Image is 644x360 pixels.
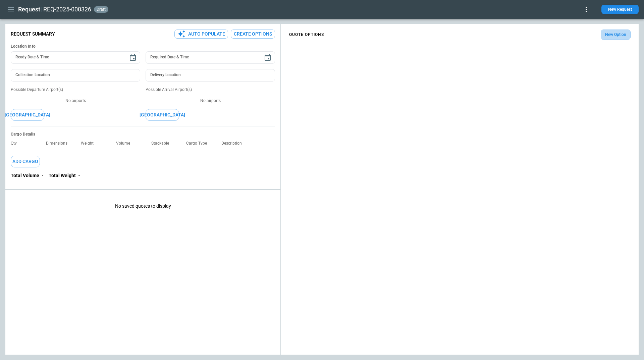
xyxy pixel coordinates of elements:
[46,141,73,146] p: Dimensions
[42,173,43,178] p: -
[43,5,91,13] h2: REQ-2025-000326
[601,30,631,40] button: New Option
[78,173,80,178] p: -
[11,132,275,137] h6: Cargo Details
[18,5,40,13] h1: Request
[11,98,140,104] p: No airports
[11,31,55,37] p: Request Summary
[81,141,99,146] p: Weight
[126,51,140,64] button: Choose date
[49,173,76,178] p: Total Weight
[231,30,275,39] button: Create Options
[146,109,179,121] button: [GEOGRAPHIC_DATA]
[146,98,275,104] p: No airports
[289,33,324,36] h4: QUOTE OPTIONS
[95,7,107,12] span: draft
[11,44,275,49] h6: Location Info
[151,141,174,146] p: Stackable
[11,87,140,93] p: Possible Departure Airport(s)
[186,141,212,146] p: Cargo Type
[11,156,40,167] button: Add Cargo
[146,87,275,93] p: Possible Arrival Airport(s)
[221,141,247,146] p: Description
[11,173,39,178] p: Total Volume
[281,27,639,43] div: scrollable content
[174,30,228,39] button: Auto Populate
[261,51,274,64] button: Choose date
[116,141,136,146] p: Volume
[11,109,44,121] button: [GEOGRAPHIC_DATA]
[5,193,280,220] p: No saved quotes to display
[601,5,639,14] button: New Request
[11,141,22,146] p: Qty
